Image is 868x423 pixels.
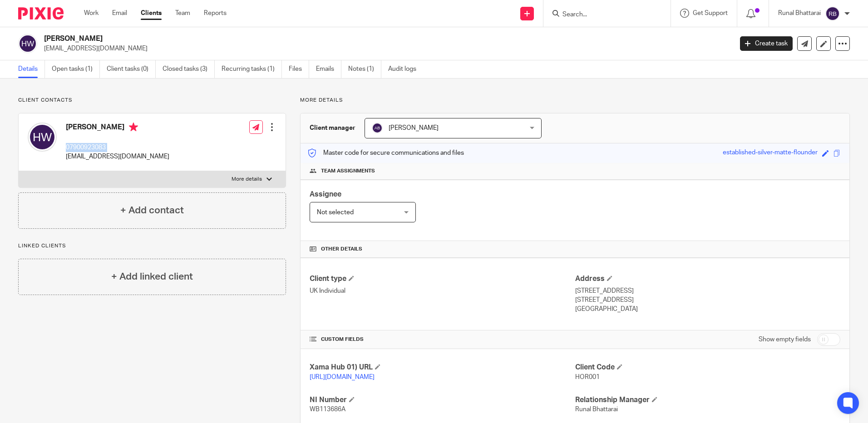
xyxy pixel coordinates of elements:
div: established-silver-matte-flounder [723,148,818,158]
i: Primary [129,123,138,132]
img: svg%3E [825,6,840,21]
h4: NI Number [310,395,575,405]
p: [EMAIL_ADDRESS][DOMAIN_NAME] [66,152,169,161]
p: Client contacts [18,97,286,104]
input: Search [562,11,643,19]
span: Assignee [310,191,341,198]
a: Closed tasks (3) [163,60,215,78]
p: [GEOGRAPHIC_DATA] [575,305,840,314]
h4: Xama Hub 01) URL [310,363,575,372]
img: svg%3E [372,123,383,133]
a: Clients [141,9,162,18]
p: UK Individual [310,286,575,295]
span: WB113686A [310,406,345,413]
a: [URL][DOMAIN_NAME] [310,374,375,380]
p: Master code for secure communications and files [307,148,464,157]
h4: + Add contact [120,203,184,217]
img: svg%3E [28,123,57,152]
h3: Client manager [310,123,355,133]
a: Audit logs [388,60,423,78]
span: Team assignments [321,167,375,175]
h4: + Add linked client [111,270,193,284]
h4: Client Code [575,363,840,372]
a: Emails [316,60,341,78]
a: Open tasks (1) [52,60,100,78]
a: Files [289,60,309,78]
span: Runal Bhattarai [575,406,618,413]
p: [STREET_ADDRESS] [575,295,840,305]
a: Create task [740,36,793,51]
p: [STREET_ADDRESS] [575,286,840,295]
a: Client tasks (0) [107,60,156,78]
a: Reports [204,9,227,18]
a: Notes (1) [348,60,381,78]
img: Pixie [18,7,64,20]
span: HOR001 [575,374,600,380]
img: svg%3E [18,34,37,53]
p: Linked clients [18,242,286,250]
a: Work [84,9,99,18]
span: [PERSON_NAME] [389,125,439,131]
span: Not selected [317,209,354,216]
p: 07900923083 [66,143,169,152]
a: Team [175,9,190,18]
h2: [PERSON_NAME] [44,34,590,44]
span: Get Support [693,10,728,16]
p: More details [300,97,850,104]
a: Email [112,9,127,18]
h4: Client type [310,274,575,284]
label: Show empty fields [759,335,811,344]
h4: CUSTOM FIELDS [310,336,575,343]
h4: [PERSON_NAME] [66,123,169,134]
p: [EMAIL_ADDRESS][DOMAIN_NAME] [44,44,726,53]
span: Other details [321,246,362,253]
h4: Relationship Manager [575,395,840,405]
a: Details [18,60,45,78]
h4: Address [575,274,840,284]
p: More details [232,176,262,183]
p: Runal Bhattarai [778,9,821,18]
a: Recurring tasks (1) [222,60,282,78]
